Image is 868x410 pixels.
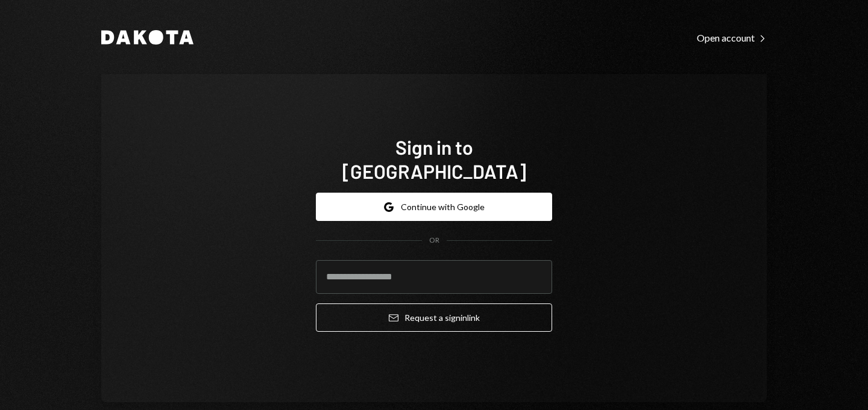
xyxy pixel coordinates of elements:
[429,235,439,246] div: OR
[697,32,767,44] div: Open account
[316,135,552,183] h1: Sign in to [GEOGRAPHIC_DATA]
[316,303,552,332] button: Request a signinlink
[697,31,767,44] a: Open account
[316,193,552,221] button: Continue with Google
